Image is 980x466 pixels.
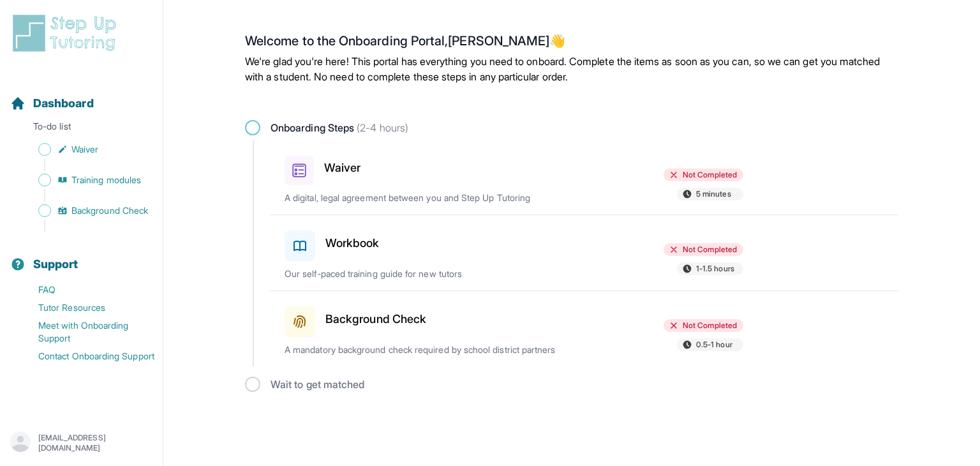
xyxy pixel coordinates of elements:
[696,340,732,350] span: 0.5-1 hour
[71,204,148,217] span: Background Check
[683,244,737,255] span: Not Completed
[33,255,78,273] span: Support
[271,120,408,135] span: Onboarding Steps
[285,267,583,280] p: Our self-paced training guide for new tutors
[245,54,898,84] p: We're glad you're here! This portal has everything you need to onboard. Complete the items as soo...
[5,120,158,138] p: To-do list
[10,13,124,54] img: logo
[683,320,737,331] span: Not Completed
[71,143,98,156] span: Waiver
[38,433,152,453] p: [EMAIL_ADDRESS][DOMAIN_NAME]
[10,202,163,220] a: Background Check
[5,74,158,117] button: Dashboard
[10,299,163,317] a: Tutor Resources
[324,159,360,177] h3: Waiver
[696,189,731,199] span: 5 minutes
[71,174,141,186] span: Training modules
[269,215,898,290] a: WorkbookNot Completed1-1.5 hoursOur self-paced training guide for new tutors
[10,171,163,189] a: Training modules
[10,281,163,299] a: FAQ
[33,94,94,112] span: Dashboard
[5,235,158,278] button: Support
[285,343,583,356] p: A mandatory background check required by school district partners
[269,140,898,214] a: WaiverNot Completed5 minutesA digital, legal agreement between you and Step Up Tutoring
[10,317,163,347] a: Meet with Onboarding Support
[325,234,380,252] h3: Workbook
[269,291,898,366] a: Background CheckNot Completed0.5-1 hourA mandatory background check required by school district p...
[285,192,583,204] p: A digital, legal agreement between you and Step Up Tutoring
[683,170,737,180] span: Not Completed
[10,347,163,365] a: Contact Onboarding Support
[245,33,898,54] h2: Welcome to the Onboarding Portal, [PERSON_NAME] 👋
[10,432,152,455] button: [EMAIL_ADDRESS][DOMAIN_NAME]
[354,121,408,134] span: (2-4 hours)
[10,94,94,112] a: Dashboard
[10,140,163,158] a: Waiver
[696,264,734,274] span: 1-1.5 hours
[325,310,426,328] h3: Background Check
